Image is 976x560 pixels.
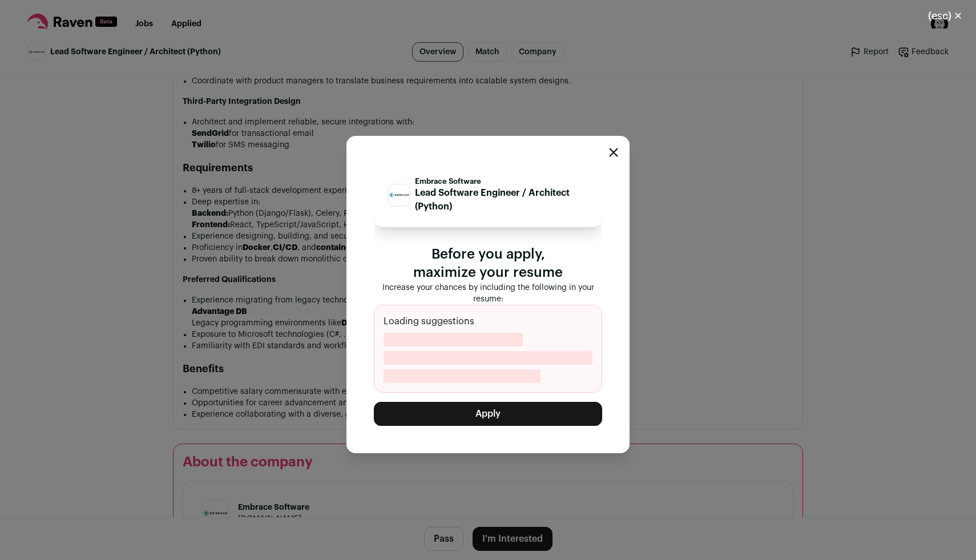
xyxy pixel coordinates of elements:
[374,402,602,426] button: Apply
[914,3,976,29] button: Close modal
[374,305,602,393] div: Loading suggestions
[415,186,588,213] p: Lead Software Engineer / Architect (Python)
[609,148,618,157] button: Close modal
[374,282,602,305] p: Increase your chances by including the following in your resume:
[415,177,588,186] p: Embrace Software
[374,245,602,282] p: Before you apply, maximize your resume
[388,192,410,198] img: f60f3cdad6fd8f6718a6cf4480f05a5e77366db1ab51f6bd88df1195e54ec06b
